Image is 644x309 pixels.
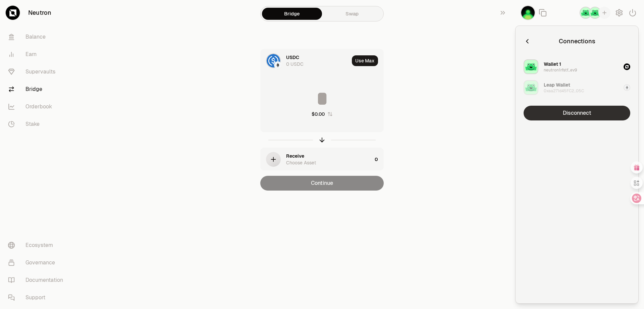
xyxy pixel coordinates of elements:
[521,5,535,20] img: Wallet 1
[322,8,382,20] a: Swap
[262,8,322,20] a: Bridge
[3,254,72,271] a: Governance
[286,159,316,166] div: Choose Asset
[375,148,383,171] div: 0
[261,49,349,72] div: USDC LogoEthereum LogoUSDC0 USDC
[267,54,280,67] img: USDC Logo
[3,81,72,98] a: Bridge
[520,78,634,98] button: Leap WalletLeap Wallet0xaa271d45FC2...05C
[312,111,333,117] button: $0.00
[559,37,595,46] div: Connections
[286,61,304,67] div: 0 USDC
[524,80,538,95] img: Leap Wallet
[3,46,72,63] a: Earn
[312,111,325,117] div: $0.00
[3,271,72,289] a: Documentation
[624,84,630,91] img: Ethereum Logo
[580,7,592,19] img: Leap
[544,61,561,67] div: Wallet 1
[286,54,299,61] div: USDC
[3,98,72,115] a: Orderbook
[524,106,630,120] button: Disconnect
[3,115,72,133] a: Stake
[3,28,72,46] a: Balance
[544,67,577,73] div: neutron1rfstf...ev9
[544,82,570,88] div: Leap Wallet
[524,59,538,74] img: Wallet 1
[275,62,281,68] img: Ethereum Logo
[520,57,634,77] button: Wallet 1Wallet 1neutron1rfstf...ev9
[261,148,372,171] div: ReceiveChoose Asset
[3,63,72,81] a: Supervaults
[3,289,72,306] a: Support
[286,153,304,159] div: Receive
[544,88,584,94] div: 0xaa271d45FC2...05C
[352,55,378,66] button: Use Max
[589,7,601,19] img: Leap Wallet
[261,148,383,171] button: ReceiveChoose Asset0
[3,237,72,254] a: Ecosystem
